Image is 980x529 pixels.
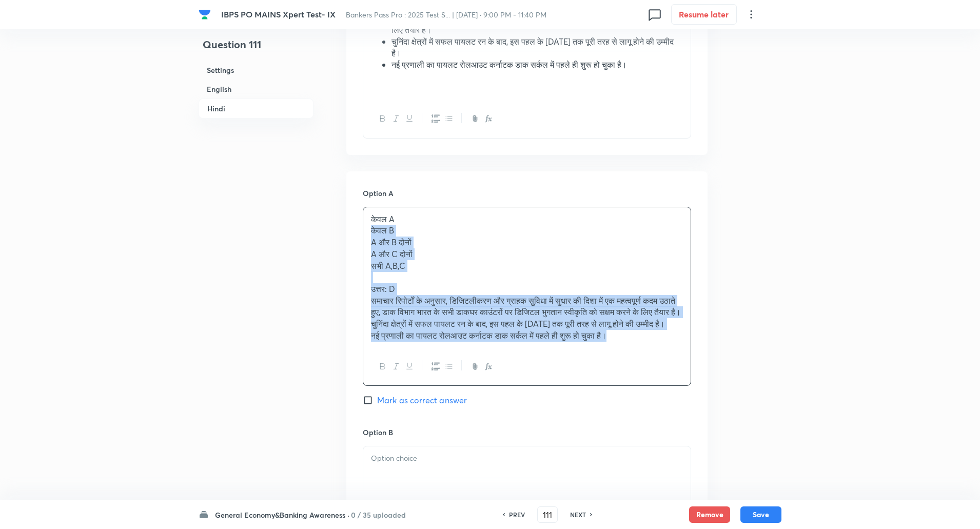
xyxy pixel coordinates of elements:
h6: NEXT [570,510,586,519]
button: Resume later [671,4,737,25]
p: नई प्रणाली का पायलट रोलआउट कर्नाटक डाक सर्कल में पहले ही शुरू हो चुका है। [371,330,683,342]
li: चुनिंदा क्षेत्रों में सफल पायलट रन के बाद, इस पहल के [DATE] तक पूरी तरह से लागू होने की उम्मीद है। [391,36,683,59]
span: IBPS PO MAINS Xpert Test- IX [221,9,336,19]
button: Remove [689,506,730,523]
p: उत्तर: D [371,283,683,295]
p: चुनिंदा क्षेत्रों में सफल पायलट रन के बाद, इस पहल के [DATE] तक पूरी तरह से लागू होने की उम्मीद है। [371,318,683,330]
p: A और B दोनों [371,237,683,248]
h6: 0 / 35 uploaded [351,510,406,520]
h6: Settings [199,61,313,80]
h6: Option B [363,427,691,438]
p: समाचार रिपोर्टों के अनुसार, डिजिटलीकरण और ग्राहक सुविधा में सुधार की दिशा में एक महत्वपूर्ण कदम उ... [371,295,683,318]
h6: PREV [509,510,525,519]
a: Company Logo [199,8,213,21]
button: Save [740,506,781,523]
h6: English [199,80,313,99]
span: Mark as correct answer [377,394,467,406]
h6: Option A [363,188,691,199]
li: नई प्रणाली का पायलट रोलआउट कर्नाटक डाक सर्कल में पहले ही शुरू हो चुका है। [391,59,683,71]
p: केवल A [371,213,683,225]
img: Company Logo [199,8,211,21]
h6: General Economy&Banking Awareness · [215,510,349,520]
span: Bankers Pass Pro : 2025 Test S... | [DATE] · 9:00 PM - 11:40 PM [346,10,546,19]
p: A और C दोनों [371,248,683,260]
p: सभी A,B,C [371,260,683,272]
h4: Question 111 [199,37,313,61]
h6: Hindi [199,99,313,119]
p: केवल B [371,225,683,237]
